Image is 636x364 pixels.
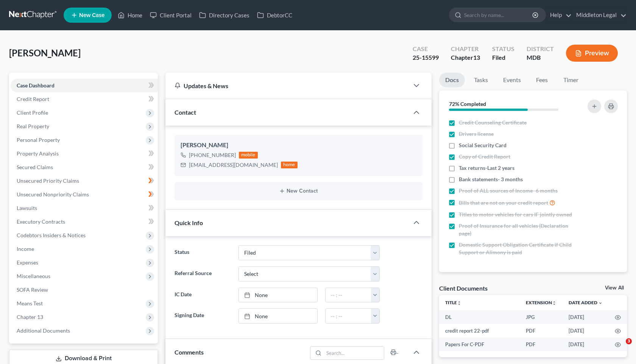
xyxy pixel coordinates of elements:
[459,153,510,160] span: Copy of Credit Report
[439,338,520,351] td: Papers For C-PDF
[253,8,296,22] a: DebtorCC
[17,164,53,170] span: Secured Claims
[17,123,49,129] span: Real Property
[457,301,461,305] i: unfold_more
[445,300,461,305] a: Titleunfold_more
[439,310,520,324] td: DL
[9,47,81,58] span: [PERSON_NAME]
[464,8,533,22] input: Search by name...
[11,201,158,215] a: Lawsuits
[492,53,514,62] div: Filed
[181,141,416,150] div: [PERSON_NAME]
[17,218,65,225] span: Executory Contracts
[520,310,563,324] td: JPG
[17,82,55,89] span: Case Dashboard
[598,301,603,305] i: expand_more
[566,45,618,62] button: Preview
[605,285,624,291] a: View All
[610,338,628,356] iframe: Intercom live chat
[326,288,371,302] input: -- : --
[459,241,574,256] span: Domestic Support Obligation Certificate if Child Support or Alimony is paid
[451,45,480,53] div: Chapter
[468,73,494,87] a: Tasks
[439,73,465,87] a: Docs
[473,54,480,61] span: 13
[459,130,494,138] span: Drivers license
[171,266,235,282] label: Referral Source
[563,310,609,324] td: [DATE]
[449,101,486,107] strong: 72% Completed
[11,160,158,174] a: Secured Claims
[492,45,514,53] div: Status
[11,188,158,201] a: Unsecured Nonpriority Claims
[17,232,86,238] span: Codebtors Insiders & Notices
[17,150,59,157] span: Property Analysis
[459,187,558,194] span: Proof of ALL sources of Income- 6 months
[527,53,554,62] div: MDB
[17,191,89,198] span: Unsecured Nonpriority Claims
[439,324,520,338] td: credit report 22-pdf
[17,273,50,279] span: Miscellaneous
[17,177,79,184] span: Unsecured Priority Claims
[171,308,235,324] label: Signing Date
[520,324,563,338] td: PDF
[114,8,146,22] a: Home
[572,8,627,22] a: Middleton Legal
[175,219,203,226] span: Quick Info
[530,73,554,87] a: Fees
[17,314,43,320] span: Chapter 13
[626,338,632,344] span: 3
[175,348,204,356] span: Comments
[17,300,43,306] span: Means Test
[563,338,609,351] td: [DATE]
[17,109,48,116] span: Client Profile
[557,73,585,87] a: Timer
[79,12,104,18] span: New Case
[175,82,400,90] div: Updates & News
[552,301,556,305] i: unfold_more
[459,119,527,126] span: Credit Counseling Certificate
[413,53,439,62] div: 25-15599
[324,347,384,359] input: Search...
[11,215,158,229] a: Executory Contracts
[527,45,554,53] div: District
[413,45,439,53] div: Case
[459,164,514,172] span: Tax returns-Last 2 years
[11,283,158,297] a: SOFA Review
[526,300,556,305] a: Extensionunfold_more
[171,288,235,303] label: IC Date
[17,137,60,143] span: Personal Property
[11,174,158,188] a: Unsecured Priority Claims
[189,161,278,169] div: [EMAIL_ADDRESS][DOMAIN_NAME]
[439,284,488,292] div: Client Documents
[239,309,318,323] a: None
[459,199,548,207] span: Bills that are not on your credit report
[146,8,195,22] a: Client Portal
[175,109,196,116] span: Contact
[17,286,48,293] span: SOFA Review
[459,211,572,218] span: Titles to motor vehicles for cars IF jointly owned
[17,205,37,211] span: Lawsuits
[17,259,38,266] span: Expenses
[239,288,318,302] a: None
[195,8,253,22] a: Directory Cases
[451,53,480,62] div: Chapter
[569,300,603,305] a: Date Added expand_more
[171,245,235,260] label: Status
[181,188,416,194] button: New Contact
[189,151,236,159] div: [PHONE_NUMBER]
[11,147,158,160] a: Property Analysis
[239,152,258,159] div: mobile
[497,73,527,87] a: Events
[281,162,298,168] div: home
[17,246,34,252] span: Income
[17,327,70,334] span: Additional Documents
[459,222,574,237] span: Proof of Insurance for all vehicles (Declaration page)
[459,176,523,183] span: Bank statements- 3 months
[11,92,158,106] a: Credit Report
[326,309,371,323] input: -- : --
[459,142,507,149] span: Social Security Card
[11,79,158,92] a: Case Dashboard
[17,96,49,102] span: Credit Report
[546,8,572,22] a: Help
